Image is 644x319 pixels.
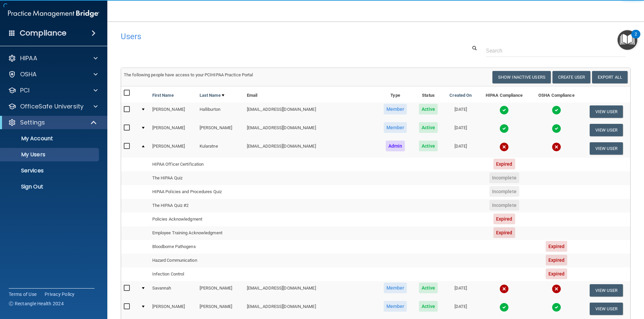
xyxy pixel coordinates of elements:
[197,121,244,139] td: [PERSON_NAME]
[419,122,438,133] span: Active
[493,159,515,169] span: Expired
[8,7,99,20] img: PMB logo
[197,300,244,318] td: [PERSON_NAME]
[8,70,98,78] a: OSHA
[150,281,197,300] td: Savannah
[499,105,509,115] img: tick.e7d51cea.svg
[419,104,438,114] span: Active
[244,300,377,318] td: [EMAIL_ADDRESS][DOMAIN_NAME]
[9,300,64,307] span: Ⓒ Rectangle Health 2024
[531,86,582,102] th: OSHA Compliance
[384,122,407,133] span: Member
[413,86,443,102] th: Status
[9,291,37,298] a: Terms of Use
[244,121,377,139] td: [EMAIL_ADDRESS][DOMAIN_NAME]
[150,226,244,240] td: Employee Training Acknowledgment
[592,71,628,83] a: Export All
[552,105,561,115] img: tick.e7d51cea.svg
[150,199,244,213] td: The HIPAA Quiz #2
[152,91,174,99] a: First Name
[8,118,97,127] a: Settings
[20,118,45,127] p: Settings
[486,45,626,57] input: Search
[20,28,66,38] h4: Compliance
[8,86,98,94] a: PCI
[244,139,377,157] td: [EMAIL_ADDRESS][DOMAIN_NAME]
[20,70,37,78] p: OSHA
[552,124,561,133] img: tick.e7d51cea.svg
[489,172,519,183] span: Incomplete
[244,86,377,102] th: Email
[124,72,253,77] span: The following people have access to your PCIHIPAA Practice Portal
[449,91,472,99] a: Created On
[150,267,244,281] td: Infection Control
[552,303,561,312] img: tick.e7d51cea.svg
[489,186,519,197] span: Incomplete
[419,141,438,151] span: Active
[590,124,623,136] button: View User
[150,158,244,171] td: HIPAA Officer Certification
[150,121,197,139] td: [PERSON_NAME]
[4,151,96,158] p: My Users
[4,135,96,142] p: My Account
[618,30,637,50] button: Open Resource Center, 2 new notifications
[499,142,509,152] img: cross.ca9f0e7f.svg
[478,86,531,102] th: HIPAA Compliance
[528,271,636,298] iframe: Drift Widget Chat Controller
[244,102,377,121] td: [EMAIL_ADDRESS][DOMAIN_NAME]
[150,185,244,199] td: HIPAA Policies and Procedures Quiz
[546,268,568,279] span: Expired
[499,303,509,312] img: tick.e7d51cea.svg
[150,139,197,157] td: [PERSON_NAME]
[546,241,568,252] span: Expired
[4,183,96,190] p: Sign Out
[492,71,551,83] button: Show Inactive Users
[419,301,438,312] span: Active
[384,283,407,293] span: Member
[499,124,509,133] img: tick.e7d51cea.svg
[150,300,197,318] td: [PERSON_NAME]
[150,240,244,254] td: Bloodborne Pathogens
[489,200,519,211] span: Incomplete
[20,86,30,94] p: PCI
[493,227,515,238] span: Expired
[635,34,637,43] div: 2
[443,121,478,139] td: [DATE]
[384,301,407,312] span: Member
[377,86,413,102] th: Type
[8,54,98,62] a: HIPAA
[197,102,244,121] td: Halliburton
[8,102,98,110] a: OfficeSafe University
[443,102,478,121] td: [DATE]
[590,142,623,155] button: View User
[552,142,561,152] img: cross.ca9f0e7f.svg
[150,102,197,121] td: [PERSON_NAME]
[197,139,244,157] td: Kularatne
[197,281,244,300] td: [PERSON_NAME]
[443,281,478,300] td: [DATE]
[150,254,244,267] td: Hazard Communication
[386,141,405,151] span: Admin
[419,283,438,293] span: Active
[384,104,407,114] span: Member
[443,139,478,157] td: [DATE]
[150,213,244,226] td: Policies Acknowledgment
[200,91,224,99] a: Last Name
[121,32,414,41] h4: Users
[45,291,75,298] a: Privacy Policy
[20,102,84,110] p: OfficeSafe University
[499,284,509,294] img: cross.ca9f0e7f.svg
[493,214,515,224] span: Expired
[150,171,244,185] td: The HIPAA Quiz
[443,300,478,318] td: [DATE]
[552,71,590,83] button: Create User
[590,303,623,315] button: View User
[590,105,623,118] button: View User
[4,167,96,174] p: Services
[546,255,568,265] span: Expired
[20,54,37,62] p: HIPAA
[244,281,377,300] td: [EMAIL_ADDRESS][DOMAIN_NAME]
